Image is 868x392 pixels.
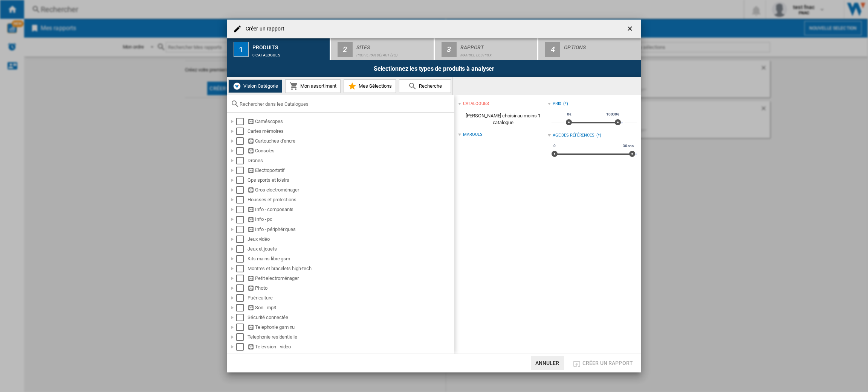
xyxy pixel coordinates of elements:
[236,167,248,174] md-checkbox: Select
[298,83,336,89] span: Mon assortiment
[236,255,248,263] md-checkbox: Select
[344,79,396,93] button: Mes Sélections
[538,38,641,60] button: 4 Options
[236,236,248,243] md-checkbox: Select
[338,42,353,57] div: 2
[417,83,442,89] span: Recherche
[545,42,560,57] div: 4
[463,101,489,107] div: catalogues
[248,157,453,164] div: Drones
[236,294,248,302] md-checkbox: Select
[623,21,638,36] button: getI18NText('BUTTONS.CLOSE_DIALOG')
[357,83,392,89] span: Mes Sélections
[236,314,248,321] md-checkbox: Select
[248,314,453,321] div: Sécurité connectée
[248,236,453,243] div: Jeux vidéo
[248,343,453,351] div: Television - video
[236,226,248,233] md-checkbox: Select
[460,41,535,49] div: Rapport
[248,294,453,302] div: Puériculture
[622,143,635,149] span: 30 ans
[248,206,453,213] div: Info - composants
[458,109,547,130] span: [PERSON_NAME] choisir au moins 1 catalogue
[236,128,248,135] md-checkbox: Select
[236,196,248,204] md-checkbox: Select
[248,304,453,311] div: Son - mp3
[248,265,453,272] div: Montres et bracelets high-tech
[236,147,248,155] md-checkbox: Select
[236,206,248,213] md-checkbox: Select
[236,137,248,145] md-checkbox: Select
[248,324,453,331] div: Telephonie gsm nu
[236,304,248,311] md-checkbox: Select
[248,284,453,292] div: Photo
[435,38,538,60] button: 3 Rapport Matrice des prix
[248,275,453,282] div: Petit electroménager
[236,245,248,253] md-checkbox: Select
[248,196,453,204] div: Housses et protections
[252,49,327,57] div: 0 catalogues
[236,284,248,292] md-checkbox: Select
[236,176,248,184] md-checkbox: Select
[248,226,453,233] div: Info - périphériques
[236,343,248,351] md-checkbox: Select
[252,41,327,49] div: Produits
[227,60,641,77] div: Selectionnez les types de produits à analyser
[242,25,285,33] h4: Créer un rapport
[582,360,633,366] span: Créer un rapport
[463,132,482,138] div: Marques
[248,186,453,194] div: Gros electroménager
[236,333,248,341] md-checkbox: Select
[553,132,594,138] div: Age des références
[236,275,248,282] md-checkbox: Select
[248,167,453,174] div: Electroportatif
[248,216,453,223] div: Info - pc
[232,82,241,91] img: wiser-icon-white.png
[626,25,635,34] ng-md-icon: getI18NText('BUTTONS.CLOSE_DIALOG')
[234,42,249,57] div: 1
[460,49,535,57] div: Matrice des prix
[241,83,278,89] span: Vision Catégorie
[236,118,248,125] md-checkbox: Select
[564,41,638,49] div: Options
[227,38,330,60] button: 1 Produits 0 catalogues
[240,101,451,107] input: Rechercher dans les Catalogues
[356,41,431,49] div: Sites
[442,42,457,57] div: 3
[248,333,453,341] div: Telephonie residentielle
[248,147,453,155] div: Consoles
[552,143,557,149] span: 0
[248,245,453,253] div: Jeux et jouets
[285,79,341,93] button: Mon assortiment
[356,49,431,57] div: Profil par défaut (22)
[248,128,453,135] div: Cartes mémoires
[531,356,564,370] button: Annuler
[236,157,248,164] md-checkbox: Select
[228,79,282,93] button: Vision Catégorie
[236,324,248,331] md-checkbox: Select
[236,186,248,194] md-checkbox: Select
[331,38,434,60] button: 2 Sites Profil par défaut (22)
[248,137,453,145] div: Cartouches d'encre
[248,118,453,125] div: Caméscopes
[399,79,451,93] button: Recherche
[553,101,562,107] div: Prix
[570,356,635,370] button: Créer un rapport
[566,111,573,117] span: 0€
[605,111,620,117] span: 10000€
[236,265,248,272] md-checkbox: Select
[248,255,453,263] div: Kits mains libre gsm
[236,216,248,223] md-checkbox: Select
[248,176,453,184] div: Gps sports et loisirs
